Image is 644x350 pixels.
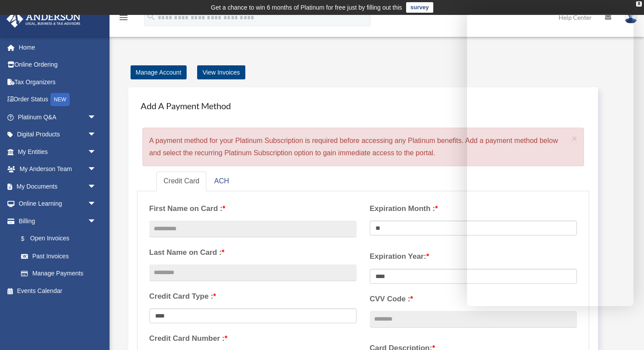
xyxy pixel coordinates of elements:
[142,128,584,166] div: A payment method for your Platinum Subscription is required before accessing any Platinum benefit...
[406,2,433,13] a: survey
[149,202,357,215] label: First Name on Card :
[6,178,110,195] a: My Documentsarrow_drop_down
[370,250,577,263] label: Expiration Year:
[6,282,110,300] a: Events Calendar
[211,2,402,13] div: Get a chance to win 6 months of Platinum for free just by filling out this
[6,56,110,74] a: Online Ordering
[88,143,105,161] span: arrow_drop_down
[6,161,110,178] a: My Anderson Teamarrow_drop_down
[6,126,110,143] a: Digital Productsarrow_drop_down
[149,246,357,259] label: Last Name on Card :
[118,15,129,23] a: menu
[6,73,110,91] a: Tax Organizers
[6,212,110,230] a: Billingarrow_drop_down
[88,161,105,179] span: arrow_drop_down
[88,212,105,230] span: arrow_drop_down
[137,96,590,115] h4: Add A Payment Method
[4,11,83,28] img: Anderson Advisors Platinum Portal
[12,265,105,282] a: Manage Payments
[88,126,105,144] span: arrow_drop_down
[149,290,357,303] label: Credit Card Type :
[207,171,236,191] a: ACH
[88,195,105,213] span: arrow_drop_down
[370,293,577,306] label: CVV Code :
[12,247,110,265] a: Past Invoices
[370,202,577,215] label: Expiration Month :
[88,108,105,126] span: arrow_drop_down
[6,108,110,126] a: Platinum Q&Aarrow_drop_down
[197,65,245,79] a: View Invoices
[26,233,30,244] span: $
[50,93,70,106] div: NEW
[12,230,110,248] a: $Open Invoices
[6,39,110,56] a: Home
[6,143,110,161] a: My Entitiesarrow_drop_down
[149,332,357,345] label: Credit Card Number :
[88,178,105,196] span: arrow_drop_down
[636,1,642,7] div: close
[156,171,206,191] a: Credit Card
[131,65,187,79] a: Manage Account
[6,195,110,213] a: Online Learningarrow_drop_down
[6,91,110,109] a: Order StatusNEW
[118,12,129,23] i: menu
[467,13,633,306] iframe: To enrich screen reader interactions, please activate Accessibility in Grammarly extension settings
[146,12,156,21] i: search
